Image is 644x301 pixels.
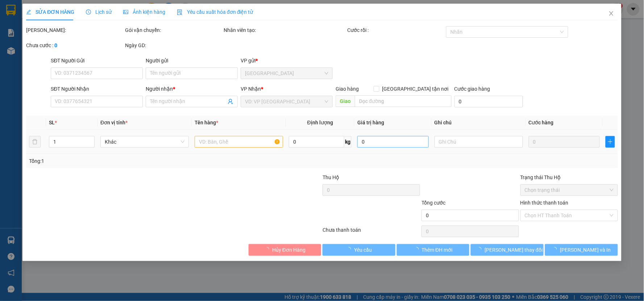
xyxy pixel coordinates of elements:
div: SĐT Người Nhận [51,85,143,93]
span: loading [346,247,354,252]
span: SL [49,120,55,125]
input: Ghi Chú [435,136,523,148]
div: Chưa thanh toán [322,226,421,239]
span: picture [123,9,128,15]
span: Giá trị hàng [357,120,384,125]
span: loading [477,247,485,252]
span: Thu Hộ [323,174,339,180]
span: Định lượng [307,120,333,125]
button: Thêm ĐH mới [397,244,470,256]
span: loading [414,247,422,252]
div: Gói vận chuyển: [125,26,223,34]
img: icon [177,9,183,15]
span: Thêm ĐH mới [422,246,453,254]
span: SỬA ĐƠN HÀNG [26,9,74,15]
button: delete [29,136,41,148]
button: plus [606,136,615,148]
button: [PERSON_NAME] và In [545,244,618,256]
span: user-add [228,99,234,104]
span: [PERSON_NAME] và In [560,246,611,254]
span: Ảnh kiện hàng [123,9,165,15]
input: 0 [529,136,600,148]
div: Trạng thái Thu Hộ [520,173,618,181]
th: Ghi chú [432,116,526,130]
button: Yêu cầu [323,244,396,256]
span: loading [264,247,272,252]
label: Cước giao hàng [454,86,490,92]
span: Lịch sử [86,9,112,15]
div: Người nhận [146,85,238,93]
span: loading [552,247,560,252]
span: Hủy Đơn Hàng [272,246,306,254]
span: Tên hàng [195,120,218,125]
label: Hình thức thanh toán [520,200,569,206]
span: Đơn vị tính [100,120,128,125]
span: Giao hàng [336,86,359,92]
span: plus [606,139,614,145]
div: Chưa cước : [26,41,124,49]
div: VP gửi [241,57,333,65]
span: edit [26,9,31,15]
span: Khác [105,136,184,147]
span: Yêu cầu [354,246,372,254]
span: close [608,11,614,16]
input: Cước giao hàng [454,96,523,107]
div: Cước rồi : [348,26,445,34]
span: Yêu cầu xuất hóa đơn điện tử [177,9,253,15]
span: [PERSON_NAME] thay đổi [485,246,543,254]
span: Sài Gòn [245,68,329,79]
div: [PERSON_NAME]: [26,26,124,34]
span: clock-circle [86,9,91,15]
div: SĐT Người Gửi [51,57,143,65]
div: Nhân viên tạo: [224,26,346,34]
div: Ngày GD: [125,41,223,49]
button: Hủy Đơn Hàng [249,244,321,256]
span: [GEOGRAPHIC_DATA] tận nơi [379,85,452,93]
span: Giao [336,95,355,107]
button: [PERSON_NAME] thay đổi [471,244,544,256]
input: VD: Bàn, Ghế [195,136,283,148]
span: Chọn trạng thái [525,185,614,195]
input: Dọc đường [355,95,452,107]
div: Người gửi [146,57,238,65]
span: Tổng cước [421,200,445,206]
div: Tổng: 1 [29,157,249,165]
span: kg [344,136,352,148]
b: 0 [54,42,57,48]
button: Close [601,4,622,24]
span: Cước hàng [529,120,554,125]
span: VP Nhận [241,86,261,92]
